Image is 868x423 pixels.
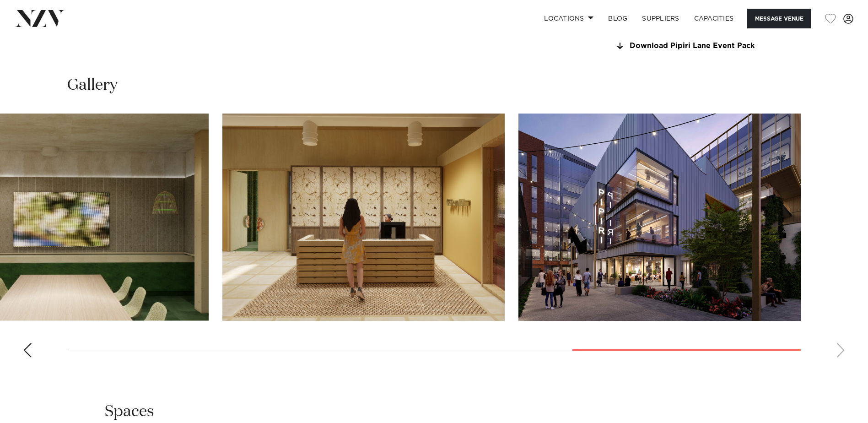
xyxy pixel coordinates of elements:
[518,114,801,321] swiper-slide: 8 / 8
[635,9,686,28] a: SUPPLIERS
[222,114,505,321] swiper-slide: 7 / 8
[15,10,65,27] img: nzv-logo.png
[601,9,635,28] a: BLOG
[747,9,811,28] button: Message Venue
[687,9,741,28] a: Capacities
[537,9,601,28] a: Locations
[615,42,764,50] a: Download Pipiri Lane Event Pack
[67,75,118,96] h2: Gallery
[105,401,154,422] h2: Spaces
